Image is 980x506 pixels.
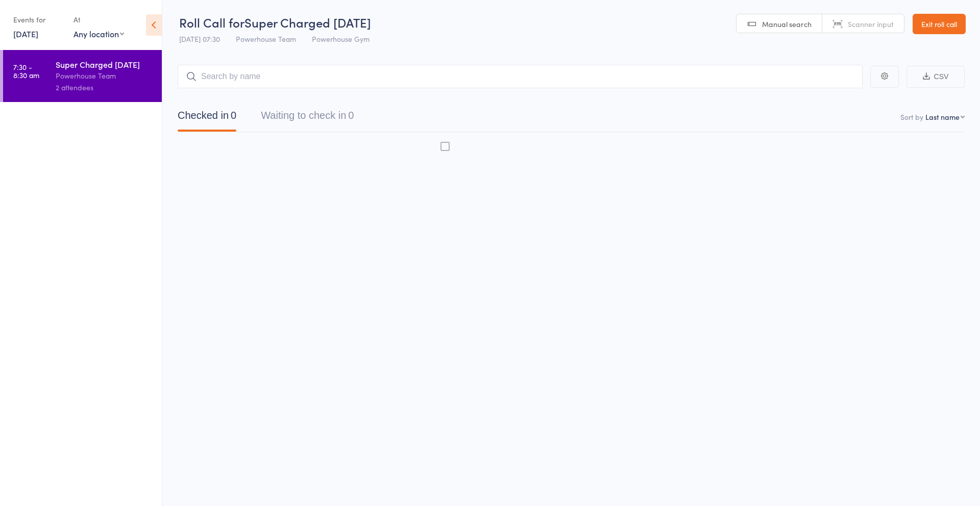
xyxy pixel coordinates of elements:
div: 2 attendees [56,82,153,93]
button: Checked in0 [178,105,236,132]
div: Last name [925,112,960,122]
span: Super Charged [DATE] [244,14,371,31]
div: Events for [13,11,63,28]
span: [DATE] 07:30 [179,34,220,44]
time: 7:30 - 8:30 am [13,63,39,79]
span: Powerhouse Gym [312,34,370,44]
span: Powerhouse Team [236,34,296,44]
div: 0 [348,110,354,121]
span: Manual search [762,19,812,29]
div: Powerhouse Team [56,70,153,82]
span: Scanner input [848,19,894,29]
label: Sort by [900,112,923,122]
a: Exit roll call [913,14,966,34]
button: Waiting to check in0 [261,105,354,132]
div: At [73,11,124,28]
div: Super Charged [DATE] [56,59,153,70]
input: Search by name [178,65,863,88]
a: [DATE] [13,28,38,39]
div: Any location [73,28,124,39]
a: 7:30 -8:30 amSuper Charged [DATE]Powerhouse Team2 attendees [3,50,162,102]
button: CSV [906,66,965,88]
span: Roll Call for [179,14,244,31]
div: 0 [231,110,236,121]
